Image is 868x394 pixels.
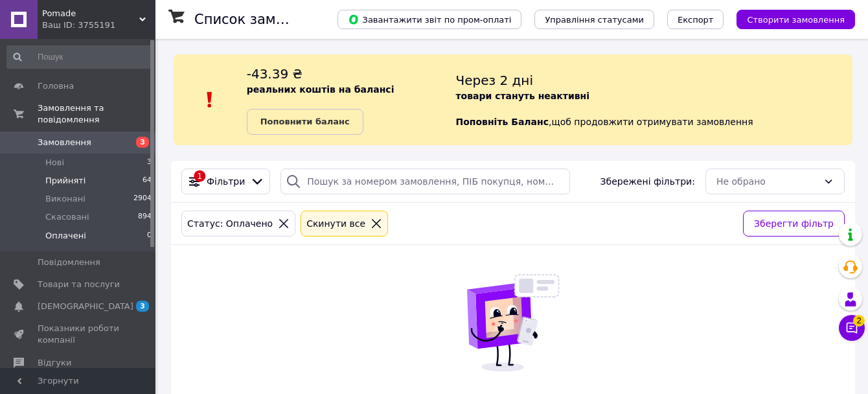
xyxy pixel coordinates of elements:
[45,157,64,168] span: Нові
[38,279,120,290] span: Товари та послуги
[6,45,153,69] input: Пошук
[38,323,120,346] span: Показники роботи компанії
[839,315,865,341] button: Чат з покупцем2
[147,157,152,168] span: 3
[247,84,394,95] b: реальних коштів на балансі
[45,230,86,242] span: Оплачені
[138,211,152,223] span: 894
[534,10,654,29] button: Управління статусами
[38,102,155,126] span: Замовлення та повідомлення
[38,137,91,148] span: Замовлення
[38,357,71,369] span: Відгуки
[136,301,149,312] span: 3
[247,66,303,82] span: -43.39 ₴
[304,216,368,231] div: Cкинути все
[133,193,152,205] span: 2904
[38,80,74,92] span: Головна
[45,175,86,187] span: Прийняті
[247,109,363,135] a: Поповнити баланс
[38,301,133,312] span: [DEMOGRAPHIC_DATA]
[348,14,511,25] span: Завантажити звіт по пром-оплаті
[455,91,589,101] b: товари стануть неактивні
[194,12,326,27] h1: Список замовлень
[42,8,139,19] span: Pomade
[678,15,714,25] span: Експорт
[545,15,644,25] span: Управління статусами
[42,19,155,31] div: Ваш ID: 3755191
[754,216,834,231] span: Зберегти фільтр
[737,10,855,29] button: Створити замовлення
[147,230,152,242] span: 0
[143,175,152,187] span: 64
[743,211,845,237] button: Зберегти фільтр
[280,168,569,194] input: Пошук за номером замовлення, ПІБ покупця, номером телефону, Email, номером накладної
[853,315,865,327] span: 2
[185,216,275,231] div: Статус: Оплачено
[716,174,818,189] div: Не обрано
[600,175,695,188] span: Збережені фільтри:
[136,137,149,148] span: 3
[455,117,549,127] b: Поповніть Баланс
[45,193,86,205] span: Виконані
[455,65,852,135] div: , щоб продовжити отримувати замовлення
[455,73,533,88] span: Через 2 дні
[45,211,89,223] span: Скасовані
[747,15,845,25] span: Створити замовлення
[667,10,724,29] button: Експорт
[207,175,245,188] span: Фільтри
[260,117,350,126] b: Поповнити баланс
[724,14,855,24] a: Створити замовлення
[337,10,521,29] button: Завантажити звіт по пром-оплаті
[200,90,220,110] img: :exclamation:
[38,257,100,268] span: Повідомлення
